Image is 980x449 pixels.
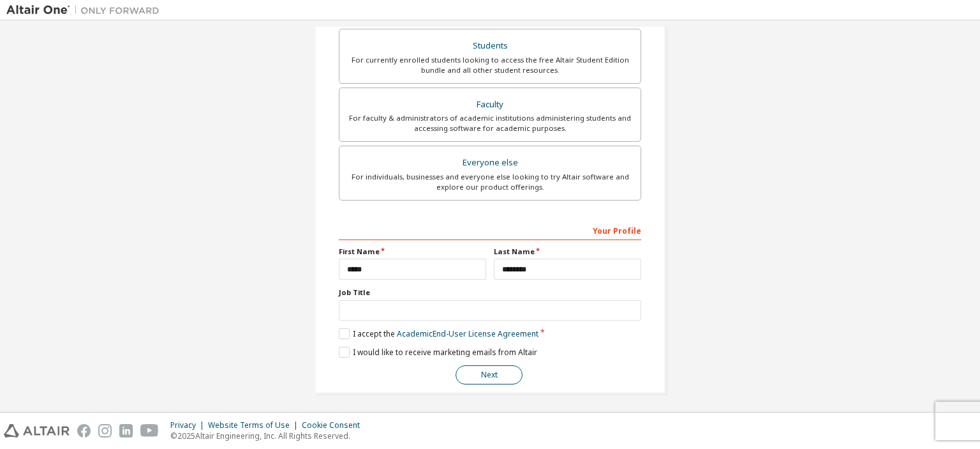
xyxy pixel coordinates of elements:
[339,347,537,358] label: I would like to receive marketing emails from Altair
[170,420,208,430] div: Privacy
[119,424,133,438] img: linkedin.svg
[347,154,633,172] div: Everyone else
[339,328,538,339] label: I accept the
[347,37,633,55] div: Students
[208,420,302,430] div: Website Terms of Use
[6,4,166,17] img: Altair One
[4,424,70,438] img: altair_logo.svg
[77,424,91,438] img: facebook.svg
[397,328,538,339] a: Academic End-User License Agreement
[494,247,641,257] label: Last Name
[339,247,486,257] label: First Name
[140,424,159,438] img: youtube.svg
[302,420,367,430] div: Cookie Consent
[347,96,633,114] div: Faculty
[170,430,367,441] p: © 2025 Altair Engineering, Inc. All Rights Reserved.
[347,55,633,75] div: For currently enrolled students looking to access the free Altair Student Edition bundle and all ...
[339,287,641,298] label: Job Title
[456,365,523,384] button: Next
[98,424,112,438] img: instagram.svg
[347,172,633,192] div: For individuals, businesses and everyone else looking to try Altair software and explore our prod...
[347,113,633,133] div: For faculty & administrators of academic institutions administering students and accessing softwa...
[339,220,641,240] div: Your Profile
